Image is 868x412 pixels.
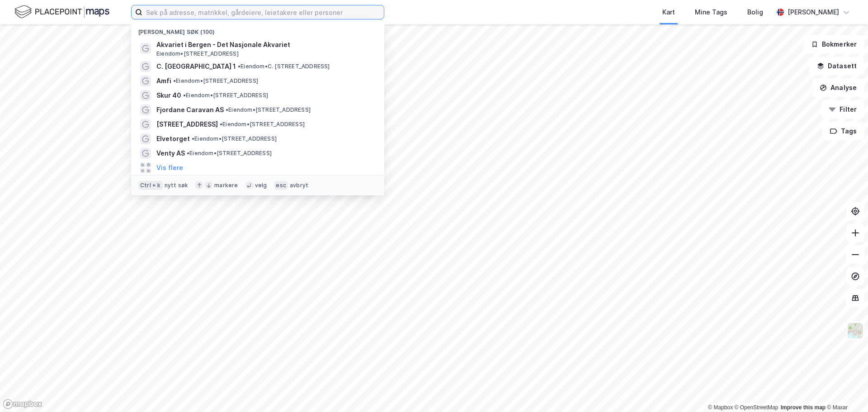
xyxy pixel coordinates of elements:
span: Amfi [156,76,171,86]
div: Ctrl + k [138,181,163,190]
span: • [226,106,228,113]
div: [PERSON_NAME] [788,7,839,18]
div: avbryt [290,182,308,189]
div: markere [214,182,238,189]
div: Mine Tags [695,7,727,18]
div: Kontrollprogram for chat [823,369,868,412]
span: Eiendom • C. [STREET_ADDRESS] [238,63,330,70]
div: [PERSON_NAME] søk (100) [131,21,384,38]
input: Søk på adresse, matrikkel, gårdeiere, leietakere eller personer [142,5,384,19]
span: • [238,63,241,70]
span: [STREET_ADDRESS] [156,119,218,130]
div: Bolig [747,7,763,18]
div: velg [255,182,267,189]
span: Eiendom • [STREET_ADDRESS] [156,50,239,57]
span: Akvariet i Bergen - Det Nasjonale Akvariet [156,39,373,50]
img: logo.f888ab2527a4732fd821a326f86c7f29.svg [14,4,109,20]
span: Skur 40 [156,90,181,101]
span: Elvetorget [156,133,190,144]
span: Fjordane Caravan AS [156,104,224,115]
span: • [187,150,189,156]
span: Venty AS [156,148,185,159]
span: Eiendom • [STREET_ADDRESS] [187,150,272,157]
span: Eiendom • [STREET_ADDRESS] [220,121,305,128]
div: esc [274,181,288,190]
span: Eiendom • [STREET_ADDRESS] [192,135,277,142]
span: Eiendom • [STREET_ADDRESS] [183,92,268,99]
button: Vis flere [156,162,183,173]
iframe: Chat Widget [823,369,868,412]
span: • [173,77,176,84]
span: • [220,121,222,128]
span: • [183,92,186,99]
span: C. [GEOGRAPHIC_DATA] 1 [156,61,236,72]
span: Eiendom • [STREET_ADDRESS] [173,77,258,85]
span: • [192,135,194,142]
div: Kart [662,7,675,18]
div: nytt søk [165,182,189,189]
span: Eiendom • [STREET_ADDRESS] [226,106,311,114]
